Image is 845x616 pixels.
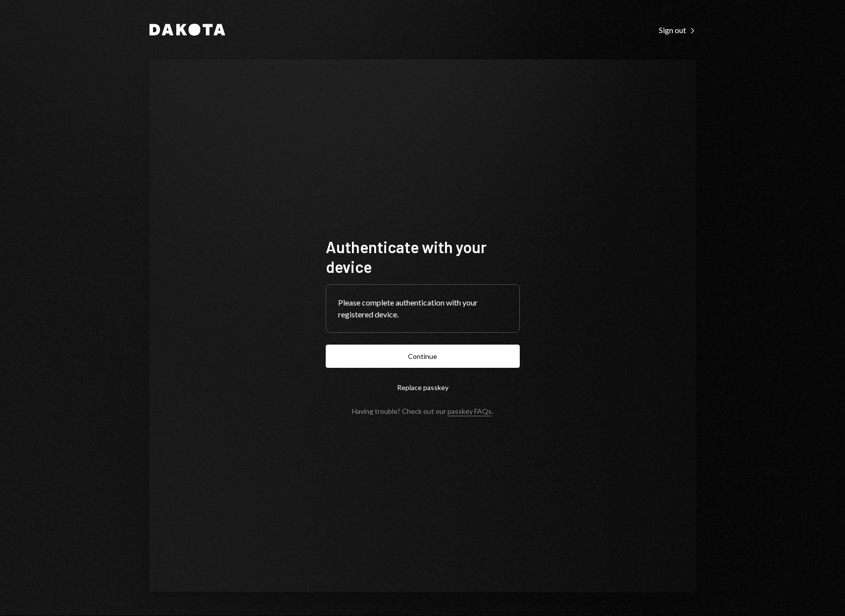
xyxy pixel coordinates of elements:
[659,24,696,35] a: Sign out
[447,407,492,416] a: passkey FAQs
[326,345,520,368] button: Continue
[352,407,493,415] div: Having trouble? Check out our .
[338,297,507,320] div: Please complete authentication with your registered device.
[326,376,520,399] button: Replace passkey
[659,25,696,35] div: Sign out
[326,237,520,276] h1: Authenticate with your device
